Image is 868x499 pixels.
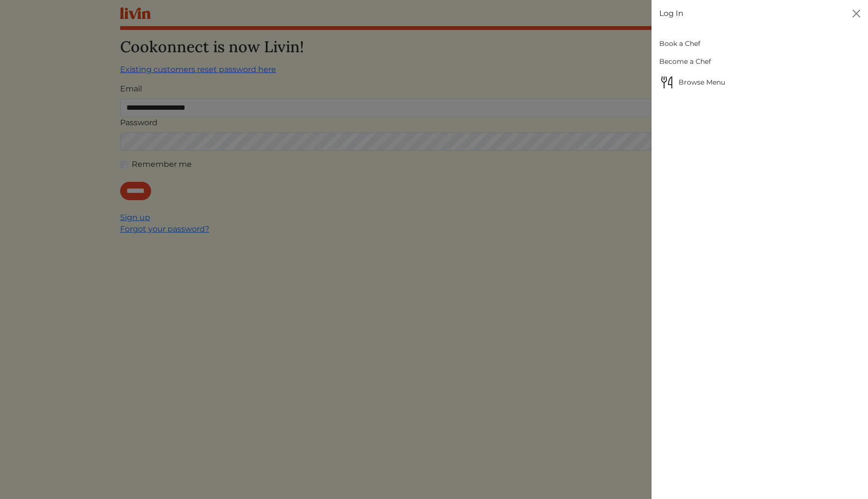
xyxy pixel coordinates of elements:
a: Log In [659,8,683,19]
a: Book a Chef [659,35,860,53]
img: Browse Menu [659,74,675,90]
a: Browse MenuBrowse Menu [659,71,860,94]
span: Browse Menu [659,74,860,90]
a: Become a Chef [659,53,860,71]
button: Close [849,6,864,21]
